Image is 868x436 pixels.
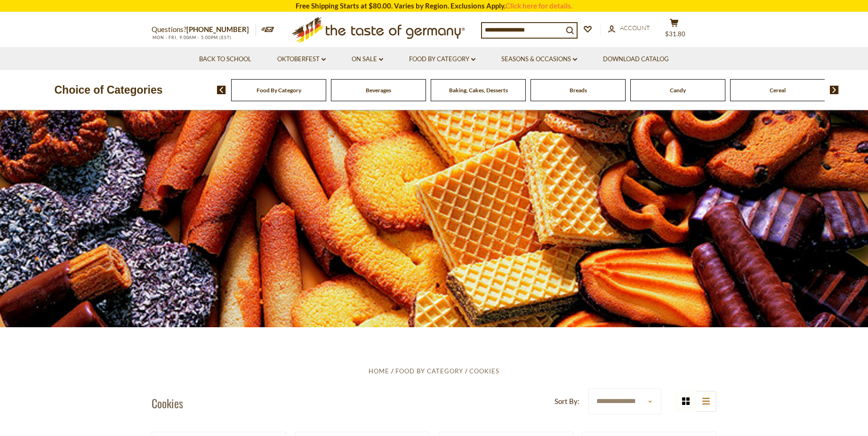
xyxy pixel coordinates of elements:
img: previous arrow [217,86,226,94]
a: Candy [670,87,686,94]
a: Home [369,367,389,375]
label: Sort By: [555,396,579,407]
a: Download Catalog [603,54,669,65]
a: Beverages [366,87,391,94]
img: next arrow [830,86,839,94]
a: Seasons & Occasions [501,54,577,65]
span: MON - FRI, 9:00AM - 5:00PM (EST) [152,35,232,40]
a: Back to School [199,54,251,65]
a: Breads [570,87,587,94]
button: $31.80 [660,18,688,42]
a: Account [608,23,650,33]
a: Food By Category [257,87,301,94]
a: Food By Category [409,54,475,65]
h1: Cookies [152,396,183,410]
a: Cereal [770,87,786,94]
a: Click here for details. [506,1,572,10]
a: Oktoberfest [277,54,326,65]
span: $31.80 [665,30,685,38]
a: Cookies [469,367,499,375]
span: Account [620,24,650,32]
a: On Sale [352,54,383,65]
p: Questions? [152,24,256,36]
a: Baking, Cakes, Desserts [449,87,508,94]
a: [PHONE_NUMBER] [186,25,249,33]
a: Food By Category [395,367,463,375]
